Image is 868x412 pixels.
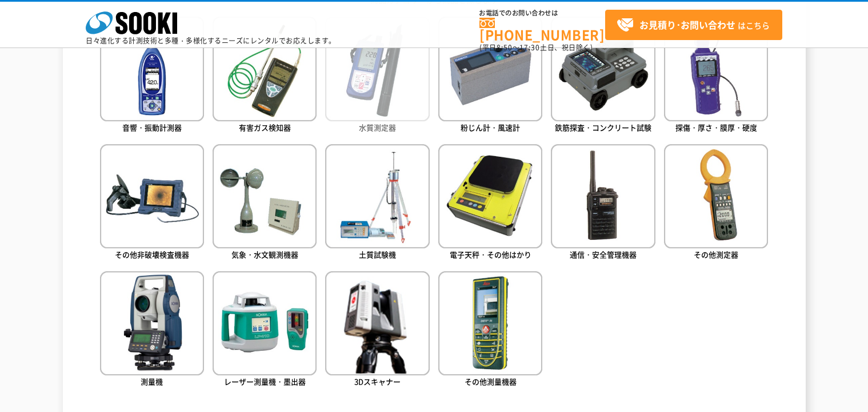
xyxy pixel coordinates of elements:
span: 3Dスキャナー [354,376,401,387]
p: 日々進化する計測技術と多種・多様化するニーズにレンタルでお応えします。 [86,37,336,44]
img: その他測定器 [664,144,768,248]
span: 測量機 [141,376,163,387]
span: 17:30 [519,42,540,53]
span: 8:50 [497,42,513,53]
img: レーザー測量機・墨出器 [213,271,317,375]
img: 探傷・厚さ・膜厚・硬度 [664,17,768,121]
a: 有害ガス検知器 [213,17,317,135]
a: 音響・振動計測器 [100,17,204,135]
span: その他測定器 [694,249,738,260]
span: (平日 ～ 土日、祝日除く) [479,42,593,53]
img: 水質測定器 [325,17,429,121]
img: 気象・水文観測機器 [213,144,317,248]
img: 音響・振動計測器 [100,17,204,121]
a: [PHONE_NUMBER] [479,18,605,41]
span: 音響・振動計測器 [122,122,182,133]
span: 鉄筋探査・コンクリート試験 [555,122,651,133]
span: 気象・水文観測機器 [231,249,298,260]
a: 通信・安全管理機器 [551,144,655,263]
img: 有害ガス検知器 [213,17,317,121]
a: 探傷・厚さ・膜厚・硬度 [664,17,768,135]
span: 水質測定器 [359,122,396,133]
img: 測量機 [100,271,204,375]
img: 鉄筋探査・コンクリート試験 [551,17,655,121]
span: その他非破壊検査機器 [115,249,189,260]
img: 粉じん計・風速計 [438,17,542,121]
span: 電子天秤・その他はかり [450,249,531,260]
span: はこちら [617,17,770,34]
img: 3Dスキャナー [325,271,429,375]
strong: お見積り･お問い合わせ [639,18,735,31]
span: お電話でのお問い合わせは [479,10,605,17]
a: レーザー測量機・墨出器 [213,271,317,390]
a: 土質試験機 [325,144,429,263]
a: お見積り･お問い合わせはこちら [605,10,782,40]
a: その他非破壊検査機器 [100,144,204,263]
a: 鉄筋探査・コンクリート試験 [551,17,655,135]
a: 水質測定器 [325,17,429,135]
a: 気象・水文観測機器 [213,144,317,263]
a: その他測量機器 [438,271,542,390]
a: その他測定器 [664,144,768,263]
img: その他非破壊検査機器 [100,144,204,248]
img: 土質試験機 [325,144,429,248]
span: その他測量機器 [465,376,517,387]
a: 測量機 [100,271,204,390]
img: その他測量機器 [438,271,542,375]
span: 探傷・厚さ・膜厚・硬度 [675,122,757,133]
a: 粉じん計・風速計 [438,17,542,135]
a: 3Dスキャナー [325,271,429,390]
span: 有害ガス検知器 [239,122,291,133]
span: 粉じん計・風速計 [461,122,520,133]
img: 通信・安全管理機器 [551,144,655,248]
img: 電子天秤・その他はかり [438,144,542,248]
span: 土質試験機 [359,249,396,260]
span: 通信・安全管理機器 [570,249,637,260]
span: レーザー測量機・墨出器 [224,376,306,387]
a: 電子天秤・その他はかり [438,144,542,263]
